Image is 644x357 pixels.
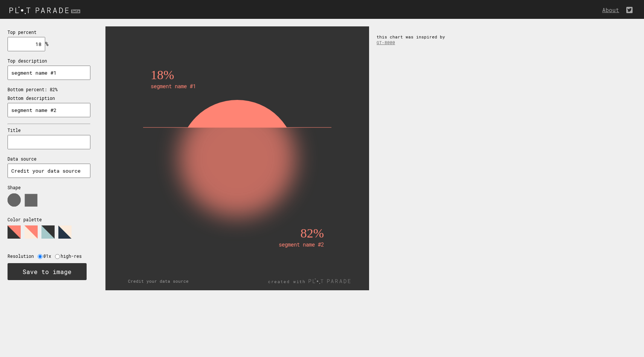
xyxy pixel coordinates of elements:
[8,217,90,222] p: Color palette
[43,253,55,259] label: @1x
[8,87,90,92] p: Bottom percent: 82%
[279,241,324,248] text: segment name #2
[377,40,395,45] a: GT-8000
[8,29,90,35] p: Top percent
[8,58,90,64] p: Top description
[151,68,174,82] text: 18%
[8,185,90,190] p: Shape
[128,278,189,284] text: Credit your data source
[8,127,90,133] p: Title
[151,83,196,90] text: segment name #1
[602,6,623,14] a: About
[8,263,87,280] button: Save to image
[61,253,85,259] label: high-res
[369,26,459,53] div: this chart was inspired by
[8,156,90,162] p: Data source
[8,95,90,101] p: Bottom description
[8,253,38,259] label: Resolution
[301,226,324,240] text: 82%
